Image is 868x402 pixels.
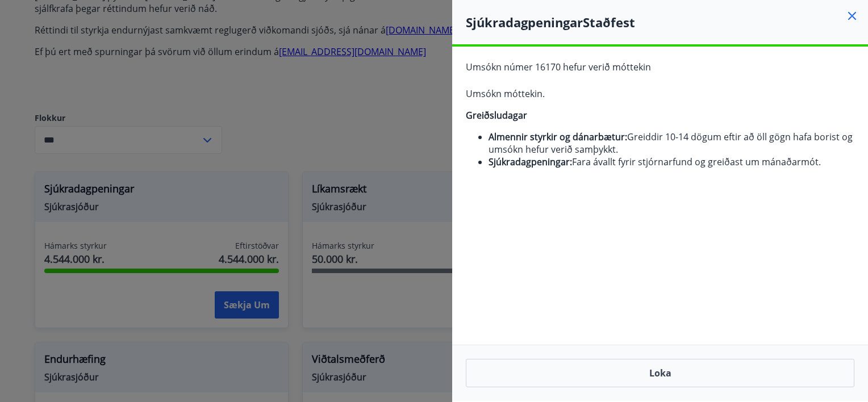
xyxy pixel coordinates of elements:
li: Fara ávallt fyrir stjórnarfund og greiðast um mánaðarmót. [489,156,854,168]
p: Umsókn móttekin. [466,87,854,100]
strong: Sjúkradagpeningar: [489,156,572,168]
h4: Sjúkradagpeningar Staðfest [466,14,868,31]
li: Greiddir 10-14 dögum eftir að öll gögn hafa borist og umsókn hefur verið samþykkt. [489,131,854,156]
strong: Almennir styrkir og dánarbætur: [489,131,627,143]
strong: Greiðsludagar [466,109,527,122]
button: Loka [466,359,854,387]
span: Umsókn númer 16170 hefur verið móttekin [466,61,651,73]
